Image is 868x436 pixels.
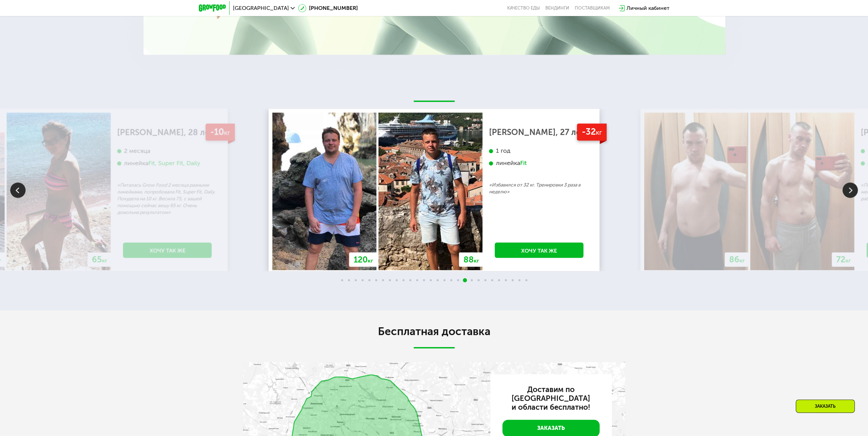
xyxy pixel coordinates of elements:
[224,129,230,136] span: кг
[489,182,589,195] p: «Избавился от 32 кг. Тренировки 3 раза в неделю»
[507,5,540,11] a: Качество еды
[459,252,484,267] div: 88
[117,147,218,155] div: 2 месяца
[489,129,589,136] div: [PERSON_NAME], 27 лет
[489,147,589,155] div: 1 год
[123,242,212,258] a: Хочу так же
[117,129,218,136] div: [PERSON_NAME], 28 лет
[595,129,602,136] span: кг
[520,159,527,167] div: Fit
[627,4,670,12] div: Личный кабинет
[832,252,855,267] div: 72
[298,4,358,12] a: [PHONE_NUMBER]
[502,385,600,411] h3: Доставим по [GEOGRAPHIC_DATA] и области бесплатно!
[117,159,218,167] div: линейка
[575,5,610,11] div: поставщикам
[233,5,289,11] span: [GEOGRAPHIC_DATA]
[739,257,745,264] span: кг
[88,252,112,267] div: 65
[368,257,373,264] span: кг
[148,159,201,167] div: Fit, Super Fit, Daily
[10,182,26,198] img: Slide left
[842,182,858,198] img: Slide right
[545,5,569,11] a: Вендинги
[796,400,855,413] div: Заказать
[474,257,479,264] span: кг
[349,252,378,267] div: 120
[489,159,589,167] div: линейка
[243,325,625,338] h2: Бесплатная доставка
[725,252,749,267] div: 86
[102,257,107,264] span: кг
[117,182,218,216] p: «Питалась Grow Food 2 месяца разными линейками, попробовала Fit, Super Fit, Daily. Похудела на 10...
[205,123,235,141] div: -10
[577,123,606,141] div: -32
[495,242,584,258] a: Хочу так же
[845,257,851,264] span: кг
